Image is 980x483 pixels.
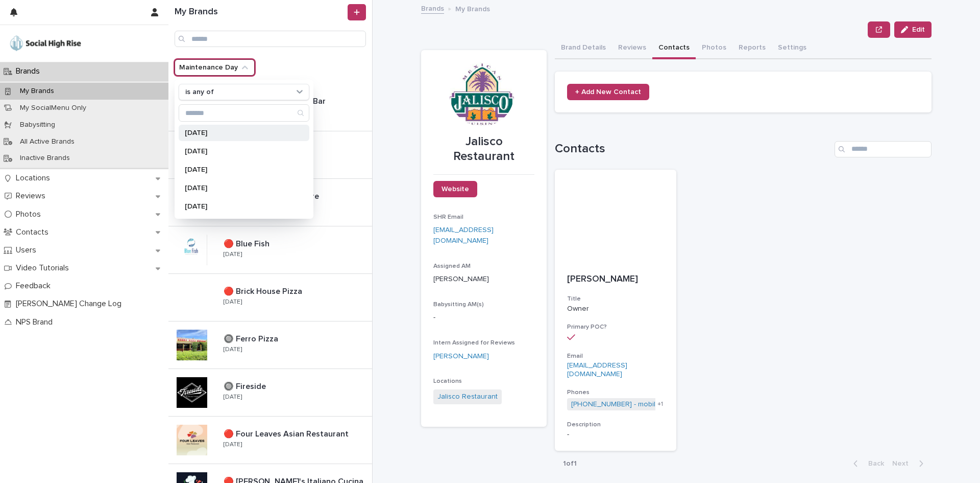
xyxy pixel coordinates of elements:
[657,401,663,407] span: + 1
[12,299,130,309] p: [PERSON_NAME] Change Log
[185,129,293,136] p: [DATE]
[224,441,242,448] p: [DATE]
[168,274,372,321] a: 🔴 Brick House Pizza🔴 Brick House Pizza [DATE]
[12,87,62,96] p: My Brands
[433,312,534,323] p: -
[179,105,309,121] input: Search
[12,137,83,146] p: All Active Brands
[12,263,77,273] p: Video Tutorials
[185,88,214,97] p: is any of
[12,191,54,201] p: Reviews
[455,3,490,14] p: My Brands
[421,2,444,14] a: Brands
[567,305,664,313] p: Owner
[912,26,925,33] span: Edit
[845,459,888,468] button: Back
[185,148,293,155] p: [DATE]
[224,394,242,401] p: [DATE]
[433,134,534,164] p: Jalisco Restaurant
[433,214,463,220] span: SHR Email
[12,245,44,255] p: Users
[433,263,471,269] span: Assigned AM
[555,38,612,59] button: Brand Details
[224,346,242,353] p: [DATE]
[12,66,48,76] p: Brands
[567,362,627,378] a: [EMAIL_ADDRESS][DOMAIN_NAME]
[224,298,242,306] p: [DATE]
[433,302,484,308] span: Babysitting AM(s)
[571,400,660,409] a: [PHONE_NUMBER] - mobile
[168,84,372,131] a: 🟢 Backroads Burger & Bar🟢 Backroads Burger & Bar [DATE]
[442,186,469,193] span: Website
[12,317,61,327] p: NPS Brand
[179,104,309,122] div: Search
[224,251,242,258] p: [DATE]
[567,84,649,100] a: + Add New Contact
[168,369,372,417] a: 🔘 Fireside🔘 Fireside [DATE]
[168,417,372,464] a: 🔴 Four Leaves Asian Restaurant🔴 Four Leaves Asian Restaurant [DATE]
[185,203,293,210] p: [DATE]
[612,38,652,59] button: Reviews
[567,274,664,285] p: [PERSON_NAME]
[437,392,498,402] a: Jalisco Restaurant
[185,166,293,173] p: [DATE]
[888,459,932,468] button: Next
[12,210,49,219] p: Photos
[862,460,884,467] span: Back
[224,237,272,249] p: 🔴 Blue Fish
[575,88,641,96] span: + Add New Contact
[567,352,664,360] h3: Email
[652,38,696,59] button: Contacts
[433,378,462,384] span: Locations
[168,321,372,369] a: 🔘 Ferro Pizza🔘 Ferro Pizza [DATE]
[433,351,489,362] a: [PERSON_NAME]
[567,388,664,397] h3: Phones
[224,427,351,439] p: 🔴 Four Leaves Asian Restaurant
[12,104,94,112] p: My SocialMenu Only
[555,170,676,451] a: [PERSON_NAME]TitleOwnerPrimary POC?Email[EMAIL_ADDRESS][DOMAIN_NAME]Phones[PHONE_NUMBER] - mobile...
[732,38,772,59] button: Reports
[555,142,830,156] h1: Contacts
[433,181,477,197] a: Website
[224,332,280,344] p: 🔘 Ferro Pizza
[12,173,58,183] p: Locations
[555,451,585,476] p: 1 of 1
[772,38,813,59] button: Settings
[835,141,932,157] input: Search
[567,430,664,439] div: -
[12,154,78,163] p: Inactive Brands
[12,121,63,129] p: Babysitting
[433,340,515,346] span: Intern Assigned for Reviews
[12,281,59,291] p: Feedback
[175,59,255,76] button: Maintenance Day
[8,33,83,54] img: o5DnuTxEQV6sW9jFYBBf
[175,7,346,18] h1: My Brands
[567,421,664,429] h3: Description
[168,131,372,179] a: 🟢 Backstop Bar & Grill🟢 Backstop Bar & Grill [DATE]
[224,380,268,392] p: 🔘 Fireside
[185,185,293,192] p: [DATE]
[433,274,534,285] p: [PERSON_NAME]
[168,226,372,274] a: 🔴 Blue Fish🔴 Blue Fish [DATE]
[168,179,372,226] a: 🟢 Bear's Pizza and More🟢 Bear's Pizza and More [DATE]
[224,285,304,296] p: 🔴 Brick House Pizza
[567,323,664,331] h3: Primary POC?
[894,21,932,38] button: Edit
[433,226,494,244] a: [EMAIL_ADDRESS][DOMAIN_NAME]
[696,38,732,59] button: Photos
[175,31,366,47] input: Search
[12,227,57,237] p: Contacts
[892,460,915,467] span: Next
[567,295,664,303] h3: Title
